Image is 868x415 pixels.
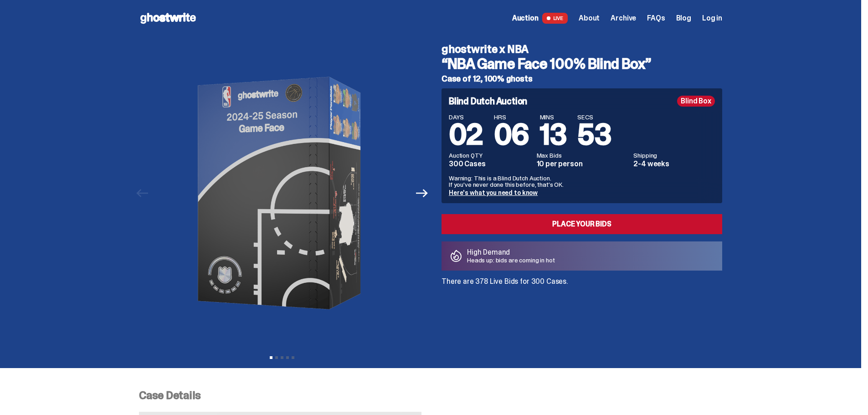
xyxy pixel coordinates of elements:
span: LIVE [542,13,568,24]
span: 06 [494,116,529,154]
div: Blind Box [677,96,715,107]
span: Auction [512,15,539,22]
a: FAQs [647,15,665,22]
button: View slide 1 [270,356,272,359]
button: View slide 3 [281,356,283,359]
span: 53 [577,116,611,154]
a: Here's what you need to know [449,189,538,197]
a: About [579,15,600,22]
p: Warning: This is a Blind Dutch Auction. If you’ve never done this before, that’s OK. [449,175,715,188]
dd: 10 per person [537,160,628,168]
p: High Demand [467,249,555,256]
p: Heads up: bids are coming in hot [467,257,555,263]
dt: Shipping [633,152,715,159]
a: Archive [611,15,636,22]
button: Next [412,183,432,203]
dt: Max Bids [537,152,628,159]
h3: “NBA Game Face 100% Blind Box” [442,56,722,71]
img: NBA-Hero-1.png [157,36,407,350]
p: Case Details [139,390,722,401]
button: View slide 5 [292,356,294,359]
span: HRS [494,114,529,120]
span: MINS [540,114,567,120]
span: SECS [577,114,611,120]
span: DAYS [449,114,483,120]
h4: Blind Dutch Auction [449,97,527,106]
a: Place your Bids [442,214,722,234]
button: View slide 4 [286,356,289,359]
span: 13 [540,116,567,154]
h4: ghostwrite x NBA [442,44,722,55]
dd: 2-4 weeks [633,160,715,168]
a: Blog [676,15,691,22]
button: View slide 2 [275,356,278,359]
dt: Auction QTY [449,152,531,159]
span: 02 [449,116,483,154]
a: Auction LIVE [512,13,568,24]
dd: 300 Cases [449,160,531,168]
h5: Case of 12, 100% ghosts [442,75,722,83]
p: There are 378 Live Bids for 300 Cases. [442,278,722,285]
a: Log in [702,15,722,22]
